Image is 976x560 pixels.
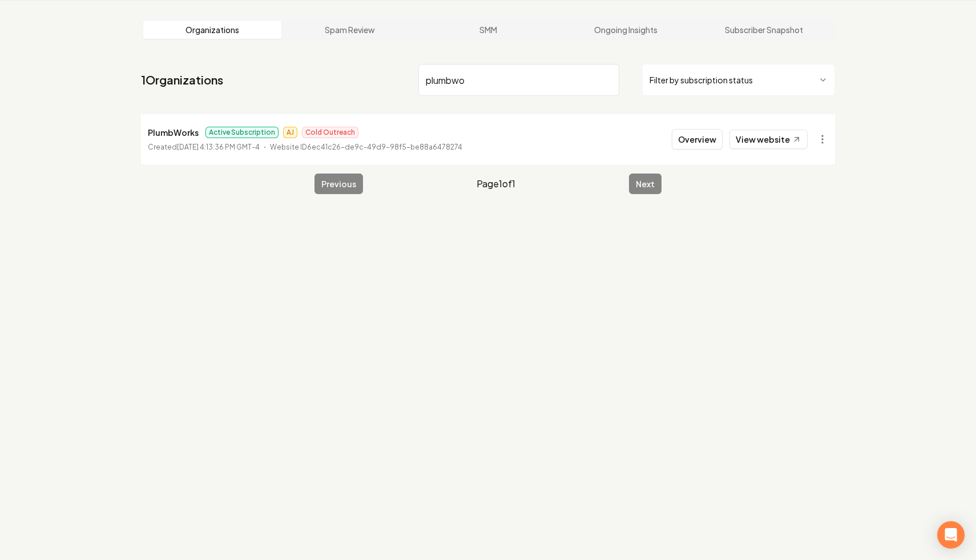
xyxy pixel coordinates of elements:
[477,177,515,191] span: Page 1 of 1
[148,126,199,139] p: PlumbWorks
[729,130,808,149] a: View website
[270,142,462,153] p: Website ID 6ec41c26-de9c-49d9-98f5-be88a6478274
[141,72,223,88] a: 1Organizations
[177,143,260,151] time: [DATE] 4:13:36 PM GMT-4
[281,21,420,39] a: Spam Review
[672,129,723,150] button: Overview
[418,64,619,96] input: Search by name or ID
[143,21,281,39] a: Organizations
[419,21,557,39] a: SMM
[302,127,358,138] span: Cold Outreach
[283,127,297,138] span: AJ
[205,127,279,138] span: Active Subscription
[557,21,695,39] a: Ongoing Insights
[695,21,833,39] a: Subscriber Snapshot
[148,142,260,153] p: Created
[937,521,965,549] div: Open Intercom Messenger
